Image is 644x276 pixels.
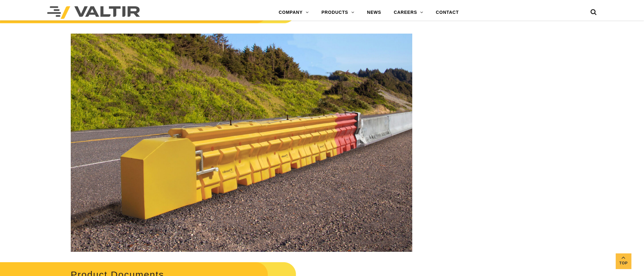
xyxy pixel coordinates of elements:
a: Top [616,253,631,269]
a: CONTACT [430,6,465,19]
a: NEWS [361,6,387,19]
span: Top [616,260,631,267]
a: COMPANY [272,6,315,19]
a: CAREERS [387,6,430,19]
a: PRODUCTS [315,6,361,19]
img: Valtir [47,6,140,19]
